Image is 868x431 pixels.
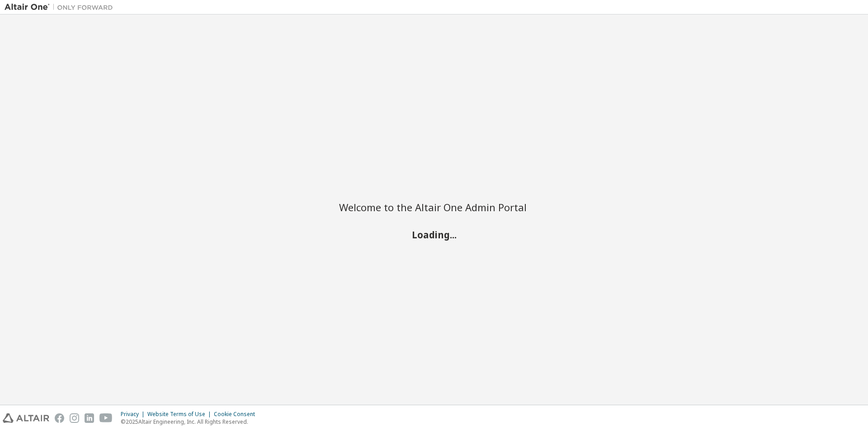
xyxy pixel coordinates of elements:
[339,201,529,213] h2: Welcome to the Altair One Admin Portal
[214,411,260,418] div: Cookie Consent
[339,228,529,240] h2: Loading...
[147,411,214,418] div: Website Terms of Use
[55,413,64,423] img: facebook.svg
[121,418,260,426] p: © 2025 Altair Engineering, Inc. All Rights Reserved.
[70,413,79,423] img: instagram.svg
[3,413,49,423] img: altair_logo.svg
[121,411,147,418] div: Privacy
[5,3,118,12] img: Altair One
[99,413,113,423] img: youtube.svg
[85,413,94,423] img: linkedin.svg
